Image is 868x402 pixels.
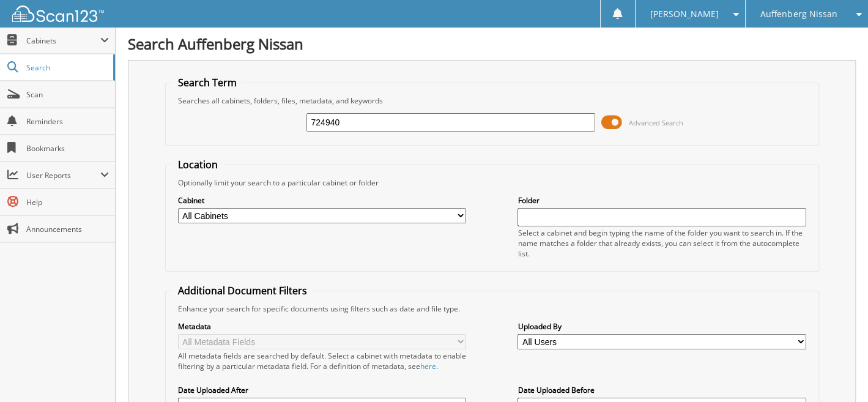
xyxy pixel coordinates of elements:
span: Announcements [26,224,109,234]
label: Cabinet [178,195,466,206]
span: Bookmarks [26,143,109,154]
div: Searches all cabinets, folders, files, metadata, and keywords [172,95,812,106]
label: Folder [517,195,806,206]
div: Select a cabinet and begin typing the name of the folder you want to search in. If the name match... [517,228,806,259]
iframe: Chat Widget [807,343,868,402]
span: Search [26,62,107,73]
label: Metadata [178,321,466,332]
span: Cabinets [26,35,100,46]
span: Auffenberg Nissan [760,10,837,18]
img: scan123-logo-white.svg [12,6,104,22]
legend: Location [172,158,224,171]
div: Optionally limit your search to a particular cabinet or folder [172,177,812,188]
legend: Search Term [172,76,243,89]
span: [PERSON_NAME] [650,10,719,18]
label: Uploaded By [517,321,806,332]
span: Reminders [26,116,109,127]
h1: Search Auffenberg Nissan [128,34,856,54]
span: Advanced Search [629,118,683,127]
label: Date Uploaded After [178,385,466,395]
span: Scan [26,89,109,100]
span: User Reports [26,170,100,181]
a: here [420,361,436,371]
legend: Additional Document Filters [172,284,313,297]
div: All metadata fields are searched by default. Select a cabinet with metadata to enable filtering b... [178,351,466,371]
span: Help [26,197,109,207]
div: Enhance your search for specific documents using filters such as date and file type. [172,303,812,314]
label: Date Uploaded Before [517,385,806,395]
